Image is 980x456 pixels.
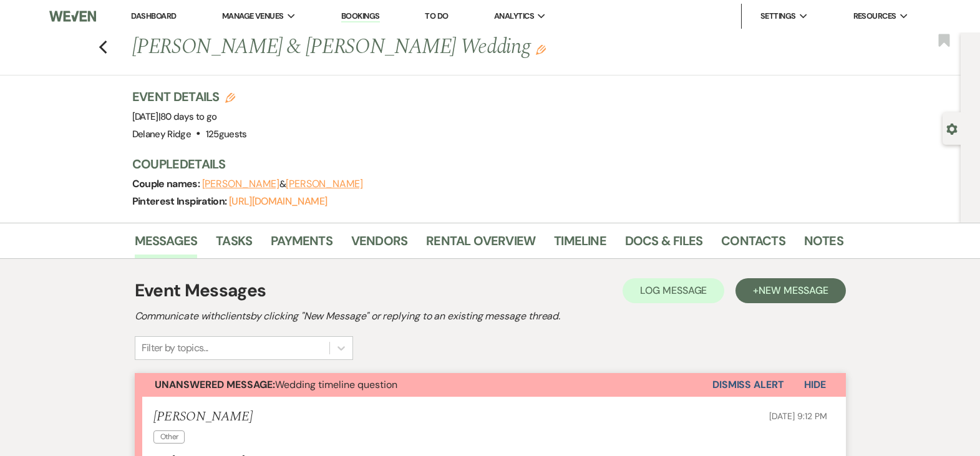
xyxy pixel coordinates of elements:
[202,178,363,190] span: &
[536,44,546,55] button: Edit
[853,10,896,22] span: Resources
[623,278,724,303] button: Log Message
[625,231,702,258] a: Docs & Files
[494,10,534,22] span: Analytics
[271,231,332,258] a: Payments
[155,378,275,391] strong: Unanswered Message:
[153,430,185,444] span: Other
[160,110,217,123] span: 80 days to go
[946,122,958,134] button: Open lead details
[425,11,448,21] a: To Do
[132,128,192,140] span: Delaney Ridge
[769,410,827,422] span: [DATE] 9:12 PM
[759,284,828,297] span: New Message
[132,195,229,208] span: Pinterest Inspiration:
[132,88,247,105] h3: Event Details
[132,177,202,190] span: Couple names:
[49,3,97,29] img: Weven Logo
[202,179,279,189] button: [PERSON_NAME]
[804,231,843,258] a: Notes
[135,231,198,258] a: Messages
[784,373,846,397] button: Hide
[286,179,363,189] button: [PERSON_NAME]
[135,309,846,324] h2: Communicate with clients by clicking "New Message" or replying to an existing message thread.
[760,10,796,22] span: Settings
[640,284,707,297] span: Log Message
[132,110,217,123] span: [DATE]
[131,11,176,21] a: Dashboard
[712,373,784,397] button: Dismiss Alert
[229,195,327,208] a: [URL][DOMAIN_NAME]
[341,11,380,22] a: Bookings
[216,231,252,258] a: Tasks
[158,110,217,123] span: |
[206,128,247,140] span: 125 guests
[222,10,284,22] span: Manage Venues
[554,231,606,258] a: Timeline
[153,409,253,425] h5: [PERSON_NAME]
[351,231,407,258] a: Vendors
[142,341,208,356] div: Filter by topics...
[155,378,397,391] span: Wedding timeline question
[735,278,845,303] button: +New Message
[135,278,266,304] h1: Event Messages
[426,231,535,258] a: Rental Overview
[132,32,691,62] h1: [PERSON_NAME] & [PERSON_NAME] Wedding
[804,378,826,391] span: Hide
[135,373,712,397] button: Unanswered Message:Wedding timeline question
[721,231,785,258] a: Contacts
[132,155,831,173] h3: Couple Details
